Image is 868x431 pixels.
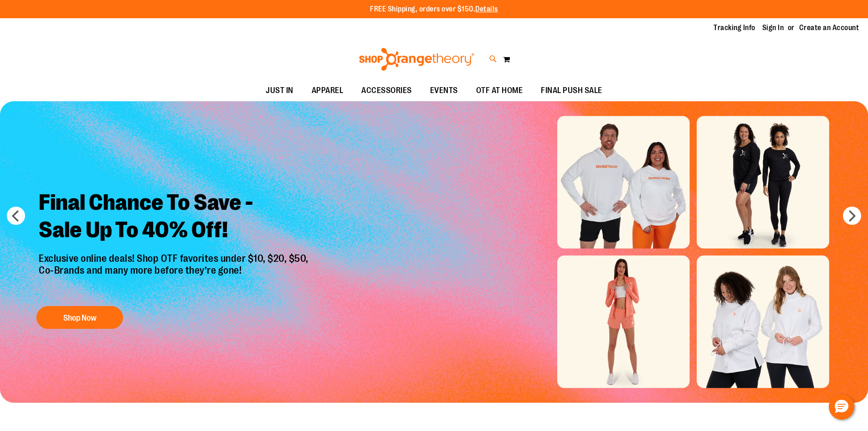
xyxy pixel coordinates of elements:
span: ACCESSORIES [361,80,412,101]
a: ACCESSORIES [352,80,421,101]
span: JUST IN [266,80,293,101]
a: Details [475,5,498,13]
button: next [843,207,861,225]
a: JUST IN [257,80,303,101]
a: Tracking Info [714,23,755,33]
span: FINAL PUSH SALE [541,80,602,101]
p: FREE Shipping, orders over $150. [370,4,498,15]
a: FINAL PUSH SALE [532,80,611,101]
span: APPAREL [312,80,344,101]
button: Hello, have a question? Let’s chat. [829,394,854,420]
span: EVENTS [430,80,458,101]
a: EVENTS [421,80,467,101]
a: APPAREL [303,80,353,101]
p: Exclusive online deals! Shop OTF favorites under $10, $20, $50, Co-Brands and many more before th... [32,253,318,297]
a: OTF AT HOME [467,80,532,101]
a: Sign In [762,23,784,33]
h2: Final Chance To Save - Sale Up To 40% Off! [32,182,318,253]
a: Create an Account [799,23,859,33]
span: OTF AT HOME [476,80,523,101]
button: prev [7,207,25,225]
button: Shop Now [36,306,123,329]
img: Shop Orangetheory [358,48,476,71]
a: Final Chance To Save -Sale Up To 40% Off! Exclusive online deals! Shop OTF favorites under $10, $... [32,182,318,334]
